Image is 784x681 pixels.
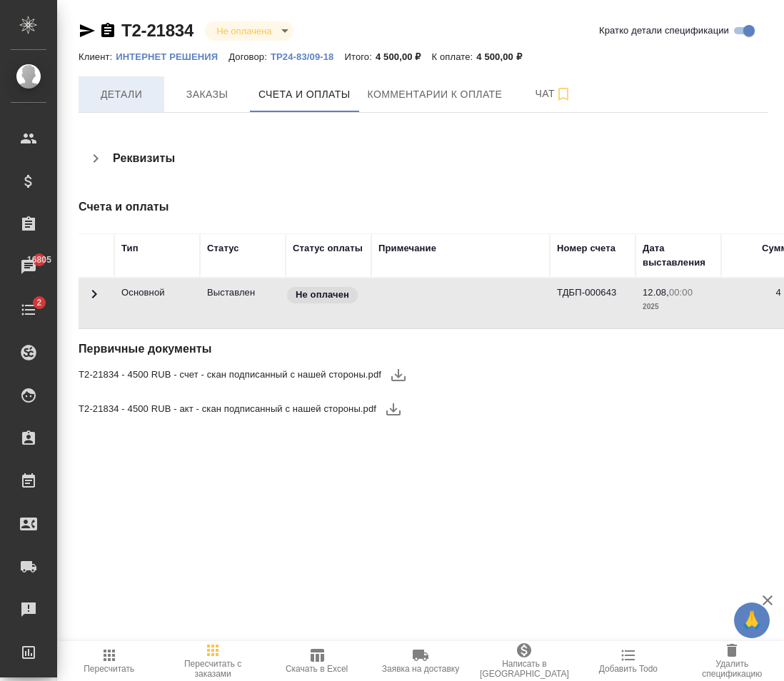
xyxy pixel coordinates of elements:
button: Добавить Todo [576,641,680,681]
button: Пересчитать с заказами [161,641,264,681]
span: Т2-21834 - 4500 RUB - акт - скан подписанный с нашей стороны.pdf [79,402,376,416]
div: Тип [121,241,139,256]
td: ТДБП-000643 [550,278,635,328]
span: Добавить Todo [599,664,658,674]
button: Написать в [GEOGRAPHIC_DATA] [473,641,576,681]
a: Т2-21834 [121,21,194,40]
p: Итого: [345,51,376,62]
div: Не оплачена [205,21,293,41]
p: 4 500,00 ₽ [376,51,432,62]
a: 2 [4,292,54,328]
span: Удалить спецификацию [689,659,775,679]
p: 2025 [643,300,714,314]
a: 16805 [4,249,54,285]
span: Счета и оплаты [258,86,351,104]
span: Заказы [173,86,241,104]
span: Кратко детали спецификации [599,24,729,38]
a: ТР24-83/09-18 [271,50,345,62]
span: Пересчитать с заказами [169,659,256,679]
button: Пересчитать [57,641,161,681]
span: 🙏 [740,605,764,635]
p: 12.08, [643,287,669,298]
span: Toggle Row Expanded [86,294,103,305]
div: Дата выставления [643,241,714,270]
div: Статус оплаты [293,241,363,256]
button: Скопировать ссылку для ЯМессенджера [79,22,96,39]
p: Клиент: [79,51,116,62]
span: Написать в [GEOGRAPHIC_DATA] [480,659,569,679]
button: Заявка на доставку [368,641,472,681]
button: Не оплачена [212,25,276,37]
span: 16805 [19,253,60,267]
span: Детали [87,86,156,104]
p: Договор: [228,51,271,62]
p: 00:00 [669,287,693,298]
p: К оплате: [432,51,477,62]
p: 4 500,00 ₽ [476,51,533,62]
span: Т2-21834 - 4500 RUB - счет - скан подписанный с нашей стороны.pdf [79,368,381,382]
span: Пересчитать [84,664,134,674]
a: ИНТЕРНЕТ РЕШЕНИЯ [116,50,228,62]
div: Номер счета [557,241,615,256]
span: Заявка на доставку [382,664,459,674]
h4: Реквизиты [113,150,175,167]
button: 🙏 [734,602,770,638]
span: Скачать в Excel [286,664,348,674]
p: Не оплачен [296,288,349,302]
p: Все изменения в спецификации заблокированы [207,286,278,300]
button: Удалить спецификацию [680,641,784,681]
button: Скачать в Excel [265,641,368,681]
div: Примечание [378,241,436,256]
button: Скопировать ссылку [99,22,116,39]
p: ИНТЕРНЕТ РЕШЕНИЯ [116,51,228,62]
svg: Подписаться [555,86,572,103]
div: Статус [207,241,239,256]
span: 2 [28,296,50,310]
td: Основной [114,278,200,328]
p: ТР24-83/09-18 [271,51,345,62]
span: Чат [519,85,588,103]
span: Комментарии к оплате [368,86,503,104]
